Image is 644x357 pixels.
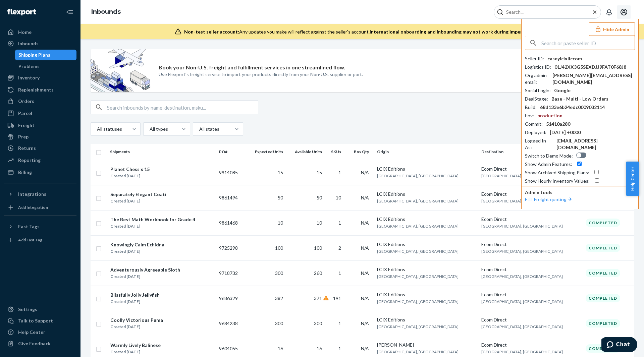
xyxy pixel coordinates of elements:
a: Orders [4,96,76,107]
div: Inventory [18,74,40,81]
div: Show Hourly Inventory Values : [525,178,590,184]
div: Created [DATE] [110,298,160,305]
td: 9914085 [216,160,245,185]
div: LCIX Editions [377,291,476,298]
button: Talk to Support [4,315,76,326]
svg: Search Icon [497,9,503,15]
div: The Best Math Workbook for Grade 4 [110,216,195,223]
th: Available Units [286,144,325,160]
td: 9861494 [216,185,245,210]
input: All statuses [96,126,97,132]
div: Completed [586,344,620,353]
span: N/A [361,295,369,301]
div: Ecom Direct [481,241,580,248]
button: Close Search [591,9,598,16]
div: Created [DATE] [110,198,166,204]
td: 9861468 [216,210,245,235]
a: Shipping Plans [15,50,77,60]
div: Any updates you make will reflect against the seller's account. [184,28,543,35]
th: Box Qty [346,144,374,160]
td: 9684238 [216,311,245,336]
div: Google [554,87,571,94]
div: Ecom Direct [481,342,580,348]
div: Created [DATE] [110,173,150,179]
p: Use Flexport’s freight service to import your products directly from your Non-U.S. supplier or port. [159,71,363,78]
span: 10 [336,195,341,200]
div: DealStage : [525,96,548,102]
ol: breadcrumbs [86,2,126,22]
div: Ecom Direct [481,266,580,273]
th: Destination [479,144,583,160]
p: Book your Non-U.S. freight and fulfillment services in one streamlined flow. [159,64,345,71]
span: N/A [361,245,369,251]
button: Help Center [626,162,639,196]
span: 1 [338,270,341,276]
div: Social Login : [525,87,551,94]
iframe: Opens a widget where you can chat to one of our agents [601,337,637,354]
p: Admin tools [525,189,635,196]
span: 50 [317,195,322,200]
span: N/A [361,270,369,276]
div: Ecom Direct [481,291,580,298]
span: 15 [317,170,322,175]
div: [PERSON_NAME] [377,342,476,348]
span: 300 [314,320,322,326]
div: [DATE] +0000 [550,129,581,136]
td: 9718732 [216,260,245,286]
span: 371 [314,295,322,301]
span: 1 [338,320,341,326]
a: Returns [4,143,76,154]
div: Blissfully Jolly Jellyfish [110,292,160,298]
div: caseylcixllccom [547,55,582,62]
div: Talk to Support [18,317,53,324]
div: Switch to Demo Mode : [525,153,573,159]
span: Non-test seller account: [184,29,239,35]
span: N/A [361,170,369,175]
span: 191 [333,295,341,301]
input: Search or paste seller ID [541,36,635,50]
span: 382 [275,295,283,301]
div: Reporting [18,157,41,164]
span: [GEOGRAPHIC_DATA], [GEOGRAPHIC_DATA] [481,274,563,279]
td: 9686329 [216,286,245,311]
span: 300 [275,320,283,326]
div: 51410a280 [546,121,570,127]
div: Completed [586,294,620,302]
div: Completed [586,269,620,277]
div: 01J42XX3G5SEXDJJ9FAT0F68J8 [554,64,626,70]
span: [GEOGRAPHIC_DATA], [GEOGRAPHIC_DATA] [377,224,459,229]
button: Close Navigation [63,5,76,19]
span: 15 [278,170,283,175]
span: [GEOGRAPHIC_DATA], [GEOGRAPHIC_DATA] [481,299,563,304]
a: Reporting [4,155,76,166]
div: LCIX Editions [377,266,476,273]
div: Created [DATE] [110,273,180,280]
span: [GEOGRAPHIC_DATA], [GEOGRAPHIC_DATA] [377,274,459,279]
div: Returns [18,145,36,152]
span: 10 [317,220,322,226]
a: Settings [4,304,76,315]
div: Warmly Lively Balinese [110,342,161,349]
div: Logistics ID : [525,64,551,70]
span: 1 [338,170,341,175]
div: Completed [586,244,620,252]
div: Prep [18,133,29,140]
span: 50 [278,195,283,200]
img: Flexport logo [7,9,36,15]
div: Ecom Direct [481,216,580,223]
div: Shipping Plans [18,52,50,58]
div: LCIX Editions [377,191,476,197]
div: LCIX Editions [377,241,476,248]
span: 260 [314,270,322,276]
th: Shipments [107,144,216,160]
span: N/A [361,346,369,351]
div: Env : [525,112,534,119]
span: N/A [361,220,369,226]
a: Prep [4,131,76,142]
div: Give Feedback [18,340,51,347]
div: Coolly Victorious Puma [110,317,163,323]
td: 9725298 [216,235,245,260]
button: Hide Admin [589,22,635,36]
span: 2 [338,245,341,251]
div: Created [DATE] [110,223,195,230]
